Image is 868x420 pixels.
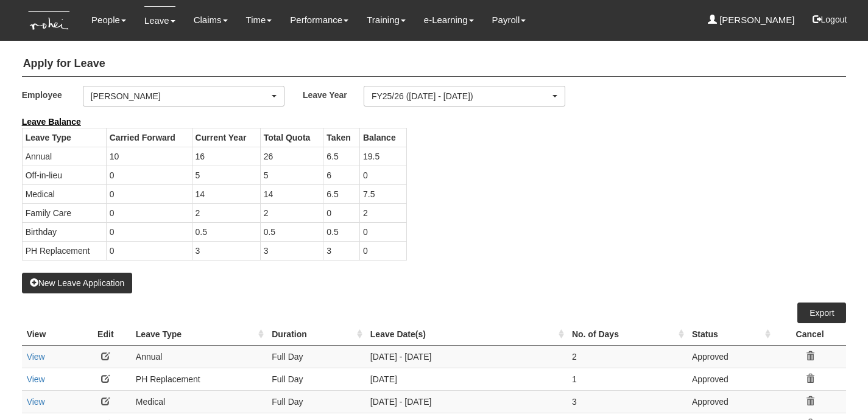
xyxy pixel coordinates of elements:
[192,184,260,203] td: 14
[267,368,365,390] td: Full Day
[22,166,106,184] td: Off-in-lieu
[106,241,192,260] td: 0
[365,368,567,390] td: [DATE]
[365,345,567,368] td: [DATE] - [DATE]
[359,184,406,203] td: 7.5
[22,147,106,166] td: Annual
[194,6,228,34] a: Claims
[192,147,260,166] td: 16
[323,241,360,260] td: 3
[364,86,565,107] button: FY25/26 ([DATE] - [DATE])
[687,323,774,346] th: Status : activate to sort column ascending
[359,203,406,222] td: 2
[22,323,80,346] th: View
[192,166,260,184] td: 5
[359,128,406,147] th: Balance
[106,184,192,203] td: 0
[22,222,106,241] td: Birthday
[192,222,260,241] td: 0.5
[260,147,323,166] td: 26
[106,147,192,166] td: 10
[687,345,774,368] td: Approved
[303,86,364,103] label: Leave Year
[365,390,567,413] td: [DATE] - [DATE]
[131,390,267,413] td: Medical
[131,345,267,368] td: Annual
[106,203,192,222] td: 0
[323,128,360,147] th: Taken
[83,86,284,107] button: [PERSON_NAME]
[372,90,550,102] div: FY25/26 ([DATE] - [DATE])
[22,273,133,293] button: New Leave Application
[267,323,365,346] th: Duration : activate to sort column ascending
[323,222,360,241] td: 0.5
[260,166,323,184] td: 5
[290,6,348,34] a: Performance
[144,6,175,35] a: Leave
[22,241,106,260] td: PH Replacement
[359,241,406,260] td: 0
[27,374,45,384] a: View
[323,203,360,222] td: 0
[106,166,192,184] td: 0
[365,323,567,346] th: Leave Date(s) : activate to sort column ascending
[708,6,795,34] a: [PERSON_NAME]
[492,6,526,34] a: Payroll
[797,303,846,323] a: Export
[22,52,847,77] h4: Apply for Leave
[80,323,131,346] th: Edit
[27,352,45,362] a: View
[22,128,106,147] th: Leave Type
[567,390,687,413] td: 3
[687,368,774,390] td: Approved
[22,203,106,222] td: Family Care
[260,128,323,147] th: Total Quota
[22,86,83,103] label: Employee
[106,128,192,147] th: Carried Forward
[260,241,323,260] td: 3
[91,90,269,102] div: [PERSON_NAME]
[323,166,360,184] td: 6
[246,6,272,34] a: Time
[267,345,365,368] td: Full Day
[359,147,406,166] td: 19.5
[267,390,365,413] td: Full Day
[131,368,267,390] td: PH Replacement
[27,397,45,407] a: View
[424,6,474,34] a: e-Learning
[192,203,260,222] td: 2
[359,166,406,184] td: 0
[367,6,406,34] a: Training
[106,222,192,241] td: 0
[687,390,774,413] td: Approved
[260,184,323,203] td: 14
[323,184,360,203] td: 6.5
[774,323,847,346] th: Cancel
[567,368,687,390] td: 1
[567,345,687,368] td: 2
[323,147,360,166] td: 6.5
[804,5,856,34] button: Logout
[192,241,260,260] td: 3
[567,323,687,346] th: No. of Days : activate to sort column ascending
[22,117,81,127] b: Leave Balance
[91,6,126,34] a: People
[22,184,106,203] td: Medical
[260,222,323,241] td: 0.5
[192,128,260,147] th: Current Year
[131,323,267,346] th: Leave Type : activate to sort column ascending
[260,203,323,222] td: 2
[359,222,406,241] td: 0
